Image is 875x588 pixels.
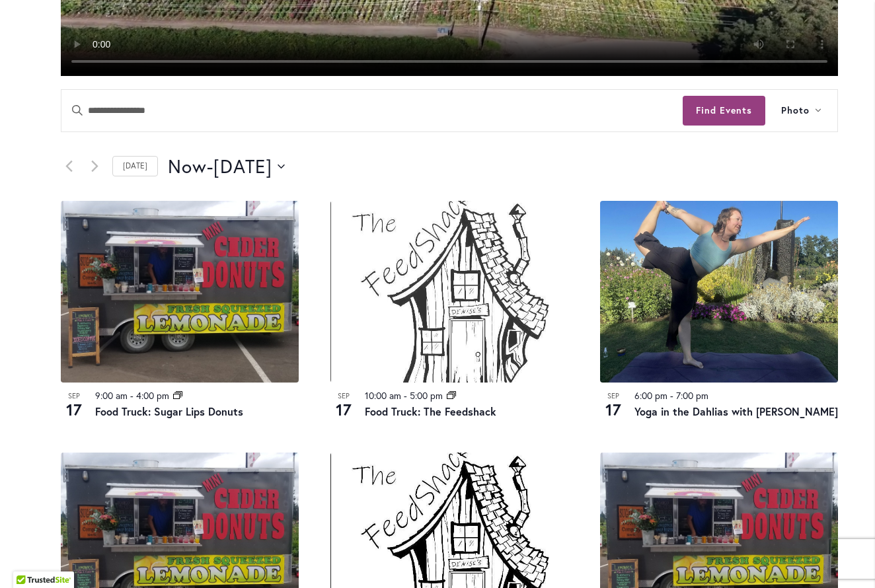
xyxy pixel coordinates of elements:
[330,390,357,402] span: Sep
[634,389,667,402] time: 6:00 pm
[136,389,169,402] time: 4:00 pm
[61,159,77,174] a: Previous Events
[61,201,299,383] img: Food Truck: Sugar Lips Apple Cider Donuts
[207,153,213,180] span: -
[112,156,158,176] a: Click to select today's date
[634,404,838,418] a: Yoga in the Dahlias with [PERSON_NAME]
[168,153,207,180] span: Now
[365,389,401,402] time: 10:00 am
[330,201,568,383] img: The Feedshack
[213,153,272,180] span: [DATE]
[600,398,627,421] span: 17
[61,390,87,402] span: Sep
[676,389,708,402] time: 7:00 pm
[781,103,810,118] span: Photo
[404,389,407,402] span: -
[61,398,87,421] span: 17
[168,153,285,180] button: Click to toggle datepicker
[61,90,683,131] input: Enter Keyword. Search for events by Keyword.
[670,389,673,402] span: -
[600,201,838,383] img: 794bea9c95c28ba4d1b9526f609c0558
[10,541,47,578] iframe: Launch Accessibility Center
[600,390,627,402] span: Sep
[365,404,496,418] a: Food Truck: The Feedshack
[683,96,765,126] button: Find Events
[87,159,102,174] a: Next Events
[130,389,133,402] span: -
[330,398,357,421] span: 17
[410,389,443,402] time: 5:00 pm
[95,404,243,418] a: Food Truck: Sugar Lips Donuts
[765,90,837,131] button: Photo
[95,389,128,402] time: 9:00 am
